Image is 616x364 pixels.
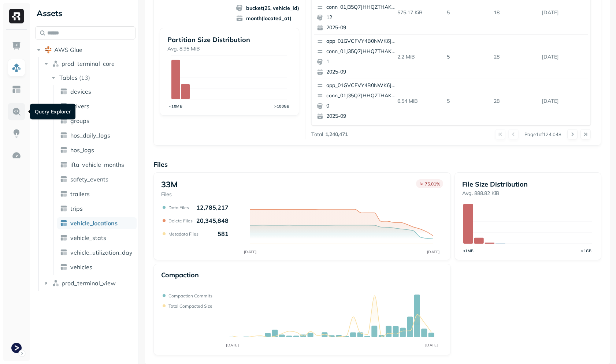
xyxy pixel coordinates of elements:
button: AWS Glue [35,44,136,56]
p: 28 [491,95,539,108]
tspan: <1MB [463,248,474,253]
a: trips [57,203,137,214]
span: prod_terminal_core [62,60,115,67]
p: Total compacted size [168,303,212,309]
img: table [60,88,67,95]
p: 18 [491,6,539,19]
a: vehicle_stats [57,232,137,244]
span: prod_terminal_view [62,279,116,287]
span: vehicle_utilization_day [70,249,133,256]
img: namespace [52,279,59,287]
a: safety_events [57,173,137,185]
span: drivers [70,102,89,110]
p: 2025-09 [326,113,397,120]
img: Query Explorer [12,107,21,116]
span: Tables [59,74,78,81]
p: File Size Distribution [462,180,594,188]
p: 5 [444,50,491,63]
p: Metadata Files [168,231,198,237]
img: Asset Explorer [12,85,21,94]
img: Insights [12,129,21,138]
tspan: [DATE] [226,343,239,348]
img: Terminal [11,343,22,353]
p: app_01GVCFVY4B0NWK6JYK87JP2WRP [326,82,397,89]
img: table [60,234,67,241]
a: ifta_vehicle_months [57,159,137,170]
span: groups [70,117,89,124]
img: table [60,146,67,154]
img: namespace [52,60,59,67]
p: Sep 14, 2025 [539,6,588,19]
div: Query Explorer [30,104,75,120]
img: table [60,117,67,124]
tspan: >1GB [581,248,591,253]
p: Files [161,191,178,198]
span: vehicle_stats [70,234,106,241]
tspan: [DATE] [425,343,438,348]
span: hos_logs [70,146,94,154]
p: ( 13 ) [79,74,90,81]
span: trips [70,205,83,212]
span: bucket(25, vehicle_id) [236,4,299,12]
button: app_01GVCFVY4B0NWK6JYK87JP2WRPconn_01J35Q7JHHQZTHAKRE6VGJHT8M12025-09 [314,35,400,79]
p: 2.2 MiB [394,50,444,63]
img: table [60,102,67,110]
p: 6.54 MiB [394,95,444,108]
p: 5 [444,95,491,108]
tspan: <10MB [169,104,183,109]
p: 5 [444,6,491,19]
img: table [60,190,67,198]
p: 28 [491,50,539,63]
p: Data Files [168,205,189,210]
p: Compaction [161,271,199,279]
p: Page 1 of 124,048 [524,131,561,138]
p: 575.17 KiB [394,6,444,19]
span: safety_events [70,176,108,183]
p: Avg. 888.82 KiB [462,190,594,197]
p: conn_01J35Q7JHHQZTHAKRE6VGJHT8M [326,48,397,55]
span: hos_daily_logs [70,132,110,139]
button: prod_terminal_core [42,58,136,70]
p: Compaction commits [168,293,212,299]
a: vehicle_utilization_day [57,247,137,258]
img: table [60,205,67,212]
span: devices [70,88,91,95]
a: devices [57,86,137,97]
button: Tables(13) [50,72,136,83]
p: conn_01J35Q7JHHQZTHAKRE6VGJHT8M [326,92,397,100]
p: 2025-09 [326,68,397,76]
img: table [60,249,67,256]
p: 33M [161,179,178,189]
a: vehicle_locations [57,217,137,229]
img: Ryft [9,9,24,23]
button: prod_terminal_view [42,277,136,289]
img: Optimization [12,151,21,160]
span: vehicle_locations [70,219,118,227]
p: 1,240,471 [325,131,348,138]
p: 581 [218,230,229,237]
img: table [60,132,67,139]
a: hos_daily_logs [57,130,137,141]
span: AWS Glue [54,46,82,53]
img: table [60,219,67,227]
a: trailers [57,188,137,200]
p: app_01GVCFVY4B0NWK6JYK87JP2WRP [326,38,397,45]
p: 20,345,848 [196,217,229,224]
p: 0 [326,102,397,110]
span: trailers [70,190,90,198]
img: Assets [12,63,21,72]
p: Total [311,131,323,138]
p: conn_01J35Q7JHHQZTHAKRE6VGJHT8M [326,4,397,11]
p: Delete Files [168,218,193,224]
p: 2025-09 [326,24,397,31]
img: table [60,176,67,183]
p: Avg. 8.95 MiB [167,45,292,52]
span: vehicles [70,263,92,271]
p: 1 [326,58,397,65]
a: groups [57,115,137,127]
div: Assets [35,7,136,19]
p: 75.01 % [425,181,440,187]
a: drivers [57,100,137,112]
p: Partition Size Distribution [167,35,292,44]
span: month(located_at) [236,15,299,22]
